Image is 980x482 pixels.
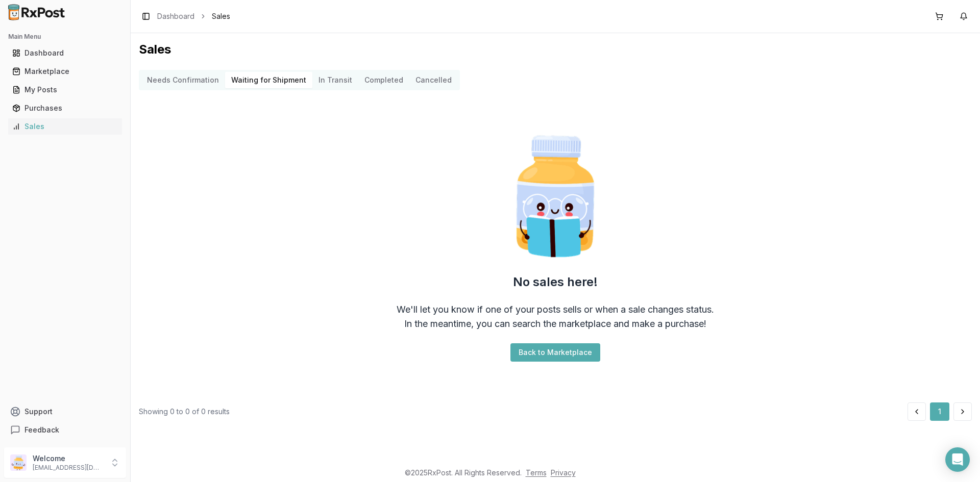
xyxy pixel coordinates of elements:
[312,72,358,88] button: In Transit
[212,11,230,21] span: Sales
[404,317,706,331] div: In the meantime, you can search the marketplace and make a purchase!
[4,4,69,20] img: RxPost Logo
[8,117,122,136] a: Sales
[490,131,621,262] img: Smart Pill Bottle
[157,11,230,21] nav: breadcrumb
[157,11,194,21] a: Dashboard
[551,468,576,477] a: Privacy
[4,63,126,80] button: Marketplace
[945,447,970,472] div: Open Intercom Messenger
[8,44,122,62] a: Dashboard
[397,302,714,317] div: We'll let you know if one of your posts sells or when a sale changes status.
[409,72,458,88] button: Cancelled
[8,33,122,41] h2: Main Menu
[4,82,126,98] button: My Posts
[24,425,59,435] span: Feedback
[33,464,104,472] p: [EMAIL_ADDRESS][DOMAIN_NAME]
[8,81,122,99] a: My Posts
[10,454,27,471] img: User avatar
[12,103,118,113] div: Purchases
[930,402,949,421] button: 1
[141,72,225,88] button: Needs Confirmation
[4,402,126,421] button: Support
[139,41,972,58] h1: Sales
[513,274,598,290] h2: No sales here!
[4,100,126,116] button: Purchases
[4,45,126,61] button: Dashboard
[12,121,118,132] div: Sales
[4,118,126,135] button: Sales
[358,72,409,88] button: Completed
[8,99,122,117] a: Purchases
[510,343,600,362] button: Back to Marketplace
[33,453,104,464] p: Welcome
[12,85,118,95] div: My Posts
[139,407,230,417] div: Showing 0 to 0 of 0 results
[225,72,312,88] button: Waiting for Shipment
[8,62,122,81] a: Marketplace
[4,421,126,439] button: Feedback
[526,468,547,477] a: Terms
[12,48,118,58] div: Dashboard
[12,66,118,77] div: Marketplace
